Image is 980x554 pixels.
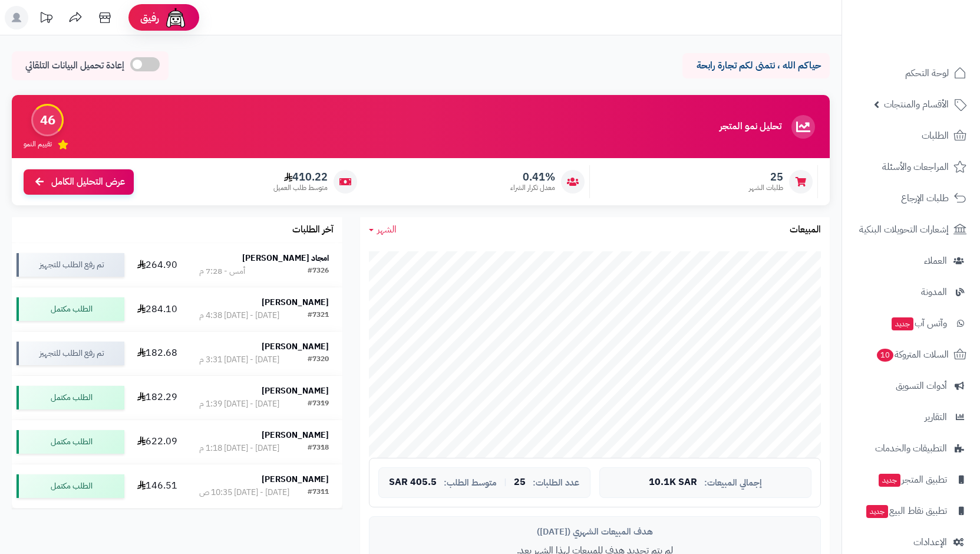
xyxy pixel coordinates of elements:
[510,171,555,183] span: 0.41%
[262,296,329,309] strong: [PERSON_NAME]
[691,59,821,73] p: حياكم الله ، نتمنى لكم تجارة رابحة
[262,429,329,441] strong: [PERSON_NAME]
[24,169,134,195] a: عرض التحليل الكامل
[533,478,579,488] span: عدد الطلبات:
[199,354,279,366] div: [DATE] - [DATE] 3:31 م
[865,503,947,519] span: تطبيق نقاط البيع
[17,430,124,454] div: الطلب مكتمل
[875,440,947,457] span: التطبيقات والخدمات
[199,265,245,277] div: أمس - 7:28 م
[129,464,185,508] td: 146.51
[849,372,973,400] a: أدوات التسويق
[308,265,329,277] div: #7326
[24,139,52,149] span: تقييم النمو
[849,122,973,150] a: الطلبات
[720,122,781,132] h3: تحليل نمو المتجر
[913,534,947,550] span: الإعدادات
[308,487,329,499] div: #7311
[17,474,124,498] div: الطلب مكتمل
[749,171,783,183] span: 25
[273,171,328,183] span: 410.22
[849,215,973,244] a: إشعارات التحويلات البنكية
[849,340,973,369] a: السلات المتروكة10
[884,96,949,113] span: الأقسام والمنتجات
[849,497,973,525] a: تطبيق نقاط البيعجديد
[922,127,949,144] span: الطلبات
[140,11,159,25] span: رفيق
[901,190,949,206] span: طلبات الإرجاع
[262,340,329,353] strong: [PERSON_NAME]
[859,221,949,238] span: إشعارات التحويلات البنكية
[876,348,893,362] span: 10
[849,59,973,87] a: لوحة التحكم
[876,346,949,363] span: السلات المتروكة
[877,471,947,488] span: تطبيق المتجر
[378,526,811,538] div: هدف المبيعات الشهري ([DATE])
[905,65,949,81] span: لوحة التحكم
[924,253,947,269] span: العملاء
[129,287,185,331] td: 284.10
[129,376,185,419] td: 182.29
[892,317,913,330] span: جديد
[849,434,973,463] a: التطبيقات والخدمات
[308,354,329,366] div: #7320
[900,23,969,48] img: logo-2.png
[389,477,437,488] span: 405.5 SAR
[866,505,888,518] span: جديد
[164,6,187,29] img: ai-face.png
[129,420,185,464] td: 622.09
[199,442,279,454] div: [DATE] - [DATE] 1:18 م
[308,442,329,454] div: #7318
[129,332,185,375] td: 182.68
[199,310,279,322] div: [DATE] - [DATE] 4:38 م
[51,175,125,189] span: عرض التحليل الكامل
[749,183,783,193] span: طلبات الشهر
[510,183,555,193] span: معدل تكرار الشراء
[17,386,124,409] div: الطلب مكتمل
[849,309,973,337] a: وآتس آبجديد
[849,466,973,494] a: تطبيق المتجرجديد
[890,315,947,332] span: وآتس آب
[649,477,697,488] span: 10.1K SAR
[925,409,947,425] span: التقارير
[369,223,397,237] a: الشهر
[504,478,507,487] span: |
[199,487,289,499] div: [DATE] - [DATE] 10:35 ص
[262,385,329,397] strong: [PERSON_NAME]
[17,342,124,365] div: تم رفع الطلب للتجهيز
[242,252,329,264] strong: امجاد [PERSON_NAME]
[879,474,900,487] span: جديد
[377,222,397,237] span: الشهر
[17,297,124,321] div: الطلب مكتمل
[849,184,973,212] a: طلبات الإرجاع
[17,253,124,277] div: تم رفع الطلب للتجهيز
[882,159,949,175] span: المراجعات والأسئلة
[790,225,821,235] h3: المبيعات
[514,477,526,488] span: 25
[308,310,329,322] div: #7321
[704,478,762,488] span: إجمالي المبيعات:
[921,284,947,300] span: المدونة
[262,473,329,486] strong: [PERSON_NAME]
[896,378,947,394] span: أدوات التسويق
[308,398,329,410] div: #7319
[849,153,973,181] a: المراجعات والأسئلة
[31,6,61,32] a: تحديثات المنصة
[444,478,497,488] span: متوسط الطلب:
[199,398,279,410] div: [DATE] - [DATE] 1:39 م
[849,278,973,306] a: المدونة
[849,247,973,275] a: العملاء
[25,59,124,73] span: إعادة تحميل البيانات التلقائي
[273,183,328,193] span: متوسط طلب العميل
[292,225,334,235] h3: آخر الطلبات
[849,403,973,431] a: التقارير
[129,243,185,287] td: 264.90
